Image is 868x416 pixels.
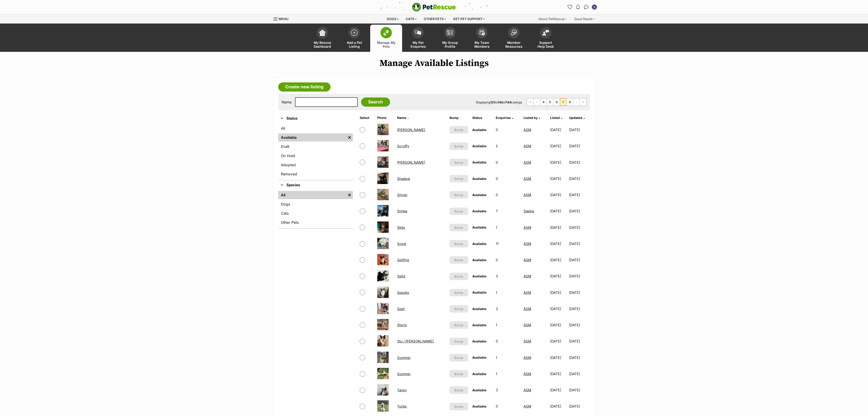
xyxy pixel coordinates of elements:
a: All [278,191,346,199]
img: help-desk-icon-fdf02630f3aa405de69fd3d07c3f3aa587a6932b1a1747fa1d2bba05be0121f9.svg [542,30,549,35]
img: Louisa Coppel profile pic [592,5,597,9]
td: [DATE] [548,203,569,219]
div: About PetRescue [535,14,570,24]
button: Bump [449,354,468,361]
a: Remove filter [346,191,353,199]
td: 1 [494,220,521,235]
img: group-profile-icon-3fa3cf56718a62981997c0bc7e787c4b2cf8bcc04b72c1350f741eb67cf2f40e.svg [447,30,453,35]
div: Get pet support [450,14,488,24]
span: Available [472,307,486,311]
td: 0 [494,187,521,203]
a: Scruffy [397,144,409,148]
a: ASM [524,339,531,343]
a: ASM [524,307,531,311]
a: Other Pets [278,218,353,226]
span: Available [472,404,486,408]
a: Last page [580,98,586,106]
a: Listed by [524,116,540,120]
a: Snow [397,242,406,246]
span: Bump [454,274,463,279]
button: Bump [449,191,468,199]
a: ASM [524,160,531,165]
span: Available [472,144,486,148]
span: Available [472,290,486,294]
span: Available [472,372,486,376]
span: Support Help Desk [535,41,556,48]
a: [PERSON_NAME] [397,128,425,132]
a: Listed [550,116,562,120]
span: Available [472,323,486,327]
a: Saskia [524,209,534,213]
th: Photo [375,114,395,121]
button: Bump [449,338,468,345]
span: Bump [454,192,463,197]
td: [DATE] [548,138,569,154]
a: Stu / [PERSON_NAME] [397,339,434,343]
span: Bump [454,323,463,327]
span: Bump [454,176,463,181]
ul: Account quick links [566,3,598,11]
span: Available [472,209,486,213]
td: 2 [494,138,521,154]
button: Bump [449,224,468,231]
a: Removed [278,170,353,178]
span: Available [472,177,486,181]
a: Shadow [397,176,410,181]
img: logo-e224e6f780fb5917bec1dbf3a21bbac754714ae5b6737aabdf751b685950b380.svg [412,3,456,11]
a: ASM [524,193,531,197]
td: [DATE] [548,301,569,317]
a: Remove filter [346,133,353,142]
span: Bump [454,144,463,149]
span: Bump [454,404,463,409]
img: team-members-icon-5396bd8760b3fe7c0b43da4ab00e1e3bb1a5d9ba89233759b79545d2d3fc5d0d.svg [479,30,485,36]
span: Displaying to of Listings [476,100,522,104]
a: Create new listing [278,82,331,92]
td: [DATE] [548,268,569,284]
span: Available [472,355,486,359]
a: ASM [524,388,531,392]
a: Page 5 [547,98,553,106]
a: Spooky [397,290,409,295]
a: Support Help Desk [530,25,562,52]
td: [DATE] [569,301,589,317]
th: Select [358,114,375,121]
button: Bump [449,142,468,150]
img: dashboard-icon-eb2f2d2d3e046f16d808141f083e7271f6b2e854fb5c12c21221c1fb7104beca.svg [319,29,326,36]
a: Manage My Pets [370,25,402,52]
td: [DATE] [548,220,569,235]
span: Member Resources [503,41,524,48]
div: Other pets [421,14,449,24]
td: 1 [494,285,521,300]
a: Next page [573,98,580,106]
a: Shiver [397,193,408,197]
td: 0 [494,155,521,170]
a: My Pet Enquiries [402,25,434,52]
div: Cats [403,14,420,24]
a: Available [278,133,346,142]
a: Add a Pet Listing [338,25,370,52]
td: [DATE] [548,236,569,252]
span: Listed by [524,116,538,120]
div: Status [278,123,353,180]
span: Bump [454,339,463,344]
td: [DATE] [569,333,589,349]
a: ASM [524,176,531,181]
td: 1 [494,317,521,333]
span: Manage My Pets [376,41,396,48]
td: 0 [494,171,521,187]
a: Summer [397,372,411,376]
button: Bump [449,273,468,280]
span: Bump [454,258,463,262]
strong: 144 [506,100,511,104]
span: Add a Pet Listing [344,41,365,48]
button: Notifications [574,3,582,11]
td: 3 [494,301,521,317]
img: add-pet-listing-icon-0afa8454b4691262ce3f59096e99ab1cd57d4a30225e0717b998d2c9b9846f56.svg [351,29,357,36]
td: [DATE] [548,333,569,349]
span: Listed [550,116,560,120]
div: Dogs [384,14,402,24]
span: Bump [454,225,463,230]
button: Species [278,182,353,188]
a: [PERSON_NAME] [397,160,425,165]
span: Bump [454,160,463,165]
